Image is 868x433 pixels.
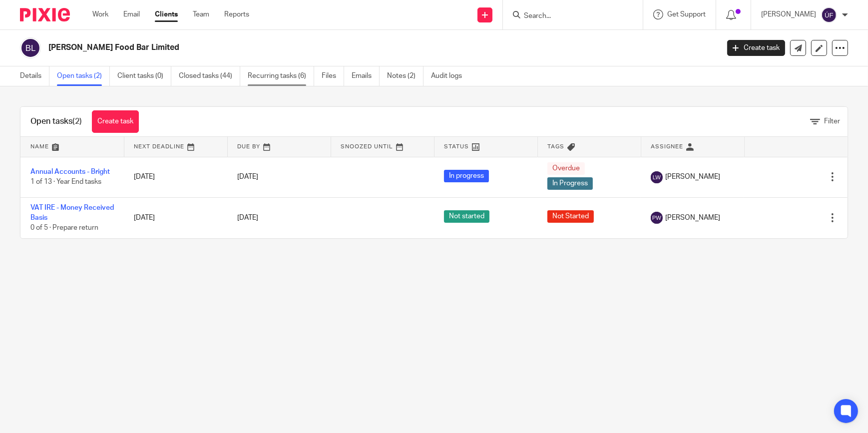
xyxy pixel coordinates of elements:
[20,8,70,21] img: Pixie
[57,66,110,86] a: Open tasks (2)
[155,9,178,19] a: Clients
[72,117,82,125] span: (2)
[248,66,314,86] a: Recurring tasks (6)
[444,144,469,149] span: Status
[179,66,240,86] a: Closed tasks (44)
[193,9,209,19] a: Team
[352,66,380,86] a: Emails
[237,214,258,221] span: [DATE]
[92,110,139,133] a: Create task
[117,66,171,86] a: Client tasks (0)
[444,210,489,223] span: Not started
[387,66,424,86] a: Notes (2)
[322,66,344,86] a: Files
[237,173,258,180] span: [DATE]
[48,42,579,53] h2: [PERSON_NAME] Food Bar Limited
[821,7,837,23] img: svg%3E
[30,224,98,231] span: 0 of 5 · Prepare return
[30,179,101,186] span: 1 of 13 · Year End tasks
[30,204,114,221] a: VAT IRE - Money Received Basis
[20,66,49,86] a: Details
[727,40,785,56] a: Create task
[667,11,706,18] span: Get Support
[431,66,469,86] a: Audit logs
[20,37,41,58] img: svg%3E
[548,144,565,149] span: Tags
[523,12,613,21] input: Search
[547,177,593,190] span: In Progress
[665,213,720,223] span: [PERSON_NAME]
[665,172,720,182] span: [PERSON_NAME]
[547,210,594,223] span: Not Started
[124,157,227,197] td: [DATE]
[92,9,108,19] a: Work
[30,168,110,175] a: Annual Accounts - Bright
[123,9,140,19] a: Email
[224,9,249,19] a: Reports
[761,9,816,19] p: [PERSON_NAME]
[444,170,489,182] span: In progress
[341,144,394,149] span: Snoozed Until
[651,212,663,224] img: svg%3E
[30,116,82,127] h1: Open tasks
[824,118,840,125] span: Filter
[547,162,585,175] span: Overdue
[651,171,663,183] img: svg%3E
[124,197,227,238] td: [DATE]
